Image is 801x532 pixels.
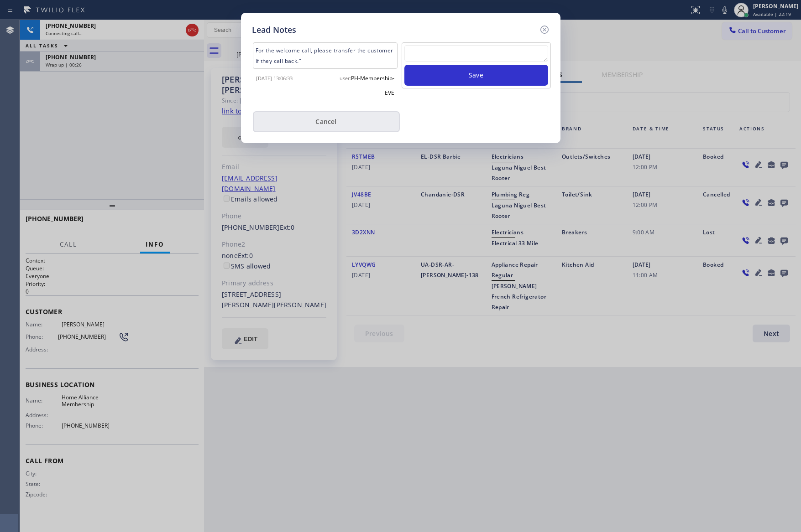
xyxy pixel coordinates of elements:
[252,24,296,36] h5: Lead Notes
[256,75,293,82] span: [DATE] 13:06:33
[404,65,548,86] button: Save
[351,74,394,97] span: PH-Membership-EVE
[253,42,398,69] div: For the welcome call, please transfer the customer if they call back."
[253,111,400,132] button: Cancel
[340,75,351,82] span: user:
